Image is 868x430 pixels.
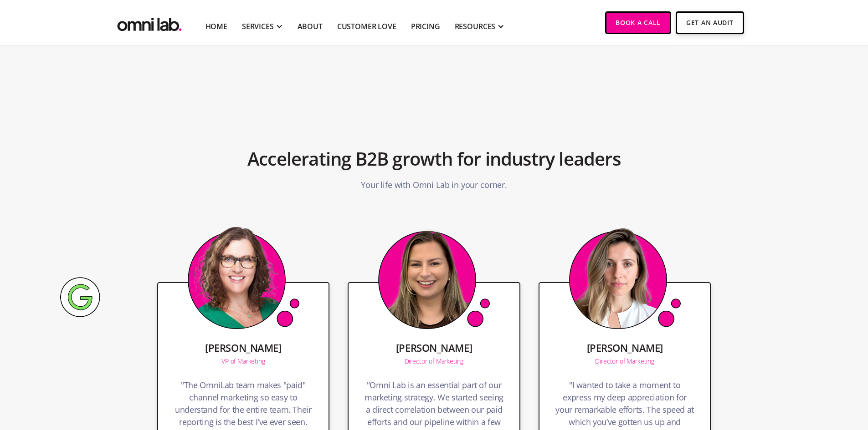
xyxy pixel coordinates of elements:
[221,358,265,364] div: VP of Marketing
[587,342,663,353] h5: [PERSON_NAME]
[411,21,440,32] a: Pricing
[115,11,184,34] img: Omni Lab: B2B SaaS Demand Generation Agency
[337,21,396,32] a: Customer Love
[405,358,464,364] div: Director of Marketing
[396,342,472,353] h5: [PERSON_NAME]
[455,21,496,32] div: RESOURCES
[242,21,274,32] div: SERVICES
[247,143,621,174] h2: Accelerating B2B growth for industry leaders
[361,174,507,196] p: Your life with Omni Lab in your corner.
[822,386,868,430] iframe: Chat Widget
[605,11,671,34] a: Book a Call
[676,11,744,34] a: Get An Audit
[298,21,323,32] a: About
[822,386,868,430] div: Віджет чату
[115,11,184,34] a: home
[595,358,654,364] div: Director of Marketing
[205,21,227,32] a: Home
[205,342,281,353] h5: [PERSON_NAME]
